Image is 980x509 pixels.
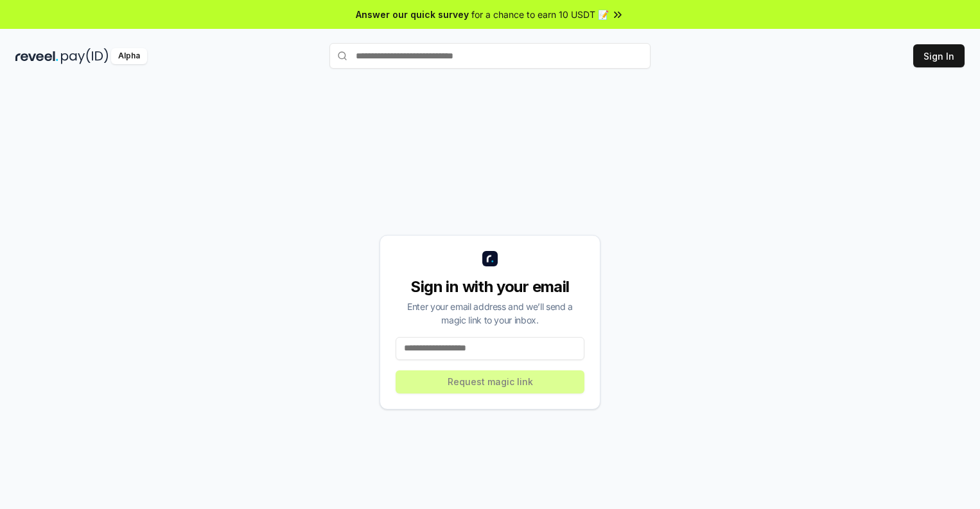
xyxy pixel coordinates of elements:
[61,48,109,64] img: pay_id
[396,300,584,327] div: Enter your email address and we’ll send a magic link to your inbox.
[15,48,58,64] img: reveel_dark
[913,44,965,67] button: Sign In
[111,48,147,64] div: Alpha
[356,8,469,21] span: Answer our quick survey
[471,8,609,21] span: for a chance to earn 10 USDT 📝
[482,251,498,266] img: logo_small
[396,277,584,297] div: Sign in with your email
